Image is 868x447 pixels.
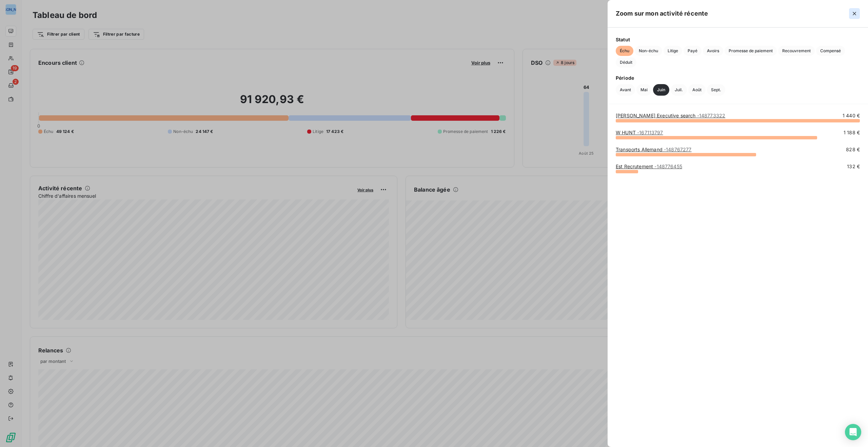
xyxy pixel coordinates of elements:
[684,46,702,56] button: Payé
[616,130,663,135] a: W HUNT
[707,84,725,96] button: Sept.
[697,113,726,118] span: - 148773322
[635,46,662,56] button: Non-échu
[816,46,845,56] button: Compensé
[846,146,860,153] span: 828 €
[654,163,682,169] span: - 148776455
[636,84,652,96] button: Mai
[616,46,633,56] button: Échu
[688,84,706,96] button: Août
[637,130,663,135] span: - 167113797
[703,46,723,56] button: Avoirs
[843,112,860,119] span: 1 440 €
[664,147,692,152] span: - 148767277
[653,84,669,96] button: Juin
[616,36,860,43] span: Statut
[616,147,692,152] a: Transports Allemand
[778,46,815,56] button: Recouvrement
[616,74,860,81] span: Période
[725,46,777,56] button: Promesse de paiement
[616,163,682,169] a: Est Recrutement
[616,57,636,67] button: Déduit
[616,9,708,18] h5: Zoom sur mon activité récente
[671,84,687,96] button: Juil.
[616,113,725,118] a: [PERSON_NAME] Executive search
[616,84,635,96] button: Avant
[847,163,860,170] span: 132 €
[844,129,860,136] span: 1 188 €
[845,424,861,440] div: Open Intercom Messenger
[664,46,682,56] button: Litige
